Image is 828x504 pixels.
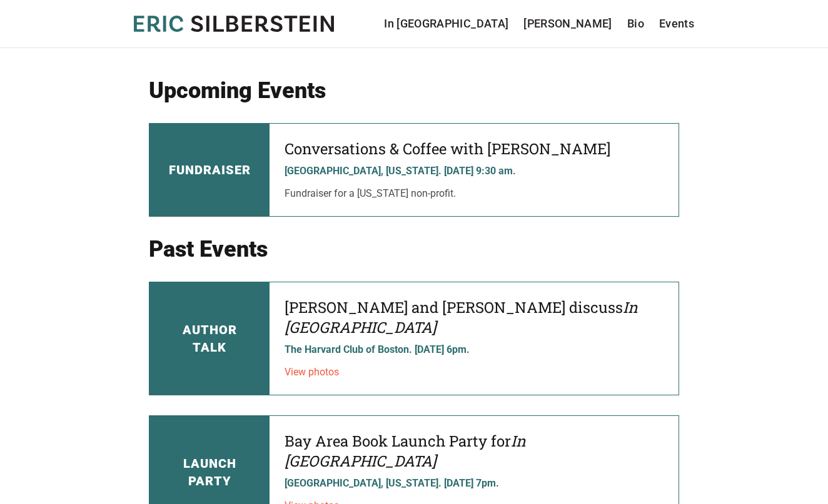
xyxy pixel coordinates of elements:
[285,297,638,337] em: In [GEOGRAPHIC_DATA]
[183,321,237,356] h3: Author Talk
[627,15,644,32] a: Bio
[149,237,679,262] h1: Past Events
[285,431,664,471] h4: Bay Area Book Launch Party for
[149,78,679,103] h1: Upcoming Events
[169,161,251,179] h3: Fundraiser
[285,164,664,179] p: [GEOGRAPHIC_DATA], [US_STATE]. [DATE] 9:30 am.
[285,431,526,471] em: In [GEOGRAPHIC_DATA]
[285,297,664,337] h4: [PERSON_NAME] and [PERSON_NAME] discuss
[285,139,664,159] h4: Conversations & Coffee with [PERSON_NAME]
[285,366,339,378] a: View photos
[285,342,664,357] p: The Harvard Club of Boston. [DATE] 6pm.
[285,186,664,201] p: Fundraiser for a [US_STATE] non-profit.
[523,15,612,32] a: [PERSON_NAME]
[183,455,236,490] h3: Launch Party
[285,476,664,491] p: [GEOGRAPHIC_DATA], [US_STATE]. [DATE] 7pm.
[384,15,508,32] a: In [GEOGRAPHIC_DATA]
[659,15,694,32] a: Events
